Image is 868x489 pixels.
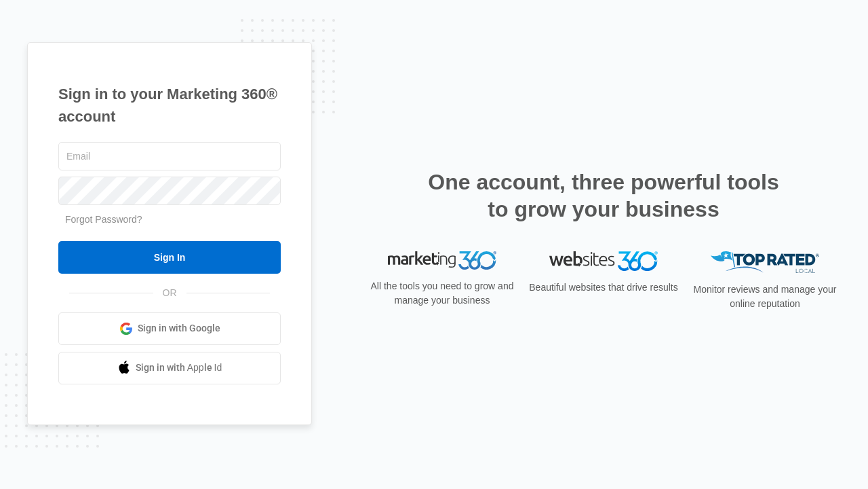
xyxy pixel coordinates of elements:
[424,168,783,223] h2: One account, three powerful tools to grow your business
[65,214,142,225] a: Forgot Password?
[58,352,281,384] a: Sign in with Apple Id
[711,251,819,274] img: Top Rated Local
[528,280,679,295] p: Beautiful websites that drive results
[388,251,496,270] img: Marketing 360
[58,142,281,170] input: Email
[689,283,841,311] p: Monitor reviews and manage your online reputation
[153,286,186,300] span: OR
[138,321,220,336] span: Sign in with Google
[366,279,518,308] p: All the tools you need to grow and manage your business
[136,361,222,375] span: Sign in with Apple Id
[58,241,281,274] input: Sign In
[58,83,281,128] h1: Sign in to your Marketing 360® account
[549,251,658,271] img: Websites 360
[58,312,281,345] a: Sign in with Google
